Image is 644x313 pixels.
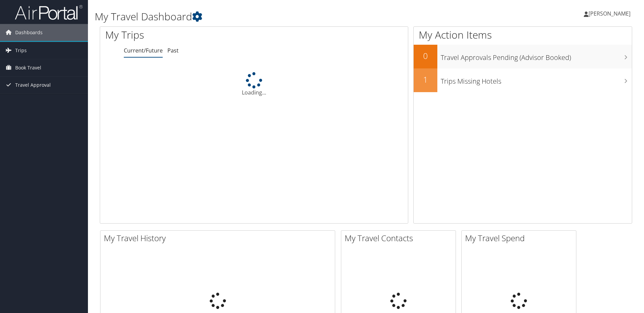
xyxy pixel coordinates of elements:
[124,47,163,54] a: Current/Future
[414,68,632,92] a: 1Trips Missing Hotels
[441,49,632,62] h3: Travel Approvals Pending (Advisor Booked)
[589,10,630,17] span: [PERSON_NAME]
[465,232,576,244] h2: My Travel Spend
[441,73,632,86] h3: Trips Missing Hotels
[15,59,41,76] span: Book Travel
[15,4,83,20] img: airportal-logo.png
[414,74,437,85] h2: 1
[414,45,632,68] a: 0Travel Approvals Pending (Advisor Booked)
[414,28,632,42] h1: My Action Items
[345,232,456,244] h2: My Travel Contacts
[105,28,275,42] h1: My Trips
[414,50,437,62] h2: 0
[15,42,27,59] span: Trips
[15,77,51,93] span: Travel Approval
[100,72,408,97] div: Loading...
[104,232,335,244] h2: My Travel History
[167,47,179,54] a: Past
[15,24,43,41] span: Dashboards
[95,9,456,24] h1: My Travel Dashboard
[584,3,637,24] a: [PERSON_NAME]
